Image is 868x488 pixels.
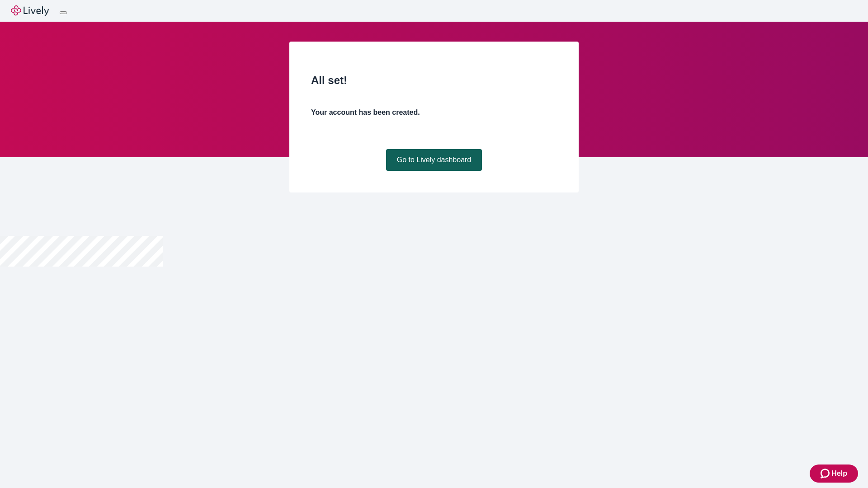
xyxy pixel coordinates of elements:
h4: Your account has been created. [311,107,557,118]
svg: Zendesk support icon [821,468,831,479]
span: Help [831,468,847,479]
button: Log out [60,11,67,14]
a: Go to Lively dashboard [386,149,482,171]
img: Lively [11,5,49,16]
h2: All set! [311,72,557,89]
button: Zendesk support iconHelp [810,465,858,483]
